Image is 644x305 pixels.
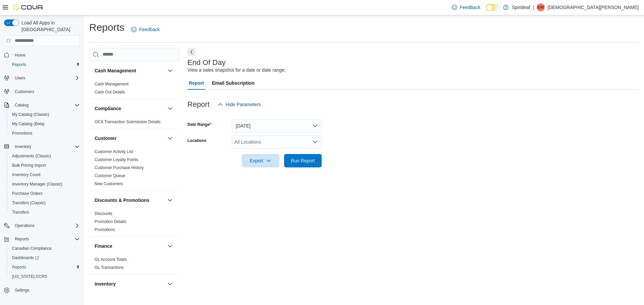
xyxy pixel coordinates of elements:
[187,138,207,143] label: Locations
[1,50,83,60] button: Home
[95,181,123,186] span: New Customers
[9,61,29,69] a: Reports
[7,129,83,138] button: Promotions
[166,104,174,112] button: Compliance
[95,243,165,249] button: Finance
[1,100,83,110] button: Catalog
[9,152,80,160] span: Adjustments (Classic)
[12,143,34,151] button: Inventory
[166,196,174,204] button: Discounts & Promotions
[95,82,128,86] a: Cash Management
[9,208,32,216] a: Transfers
[1,285,83,295] button: Settings
[12,101,31,109] button: Catalog
[9,263,80,271] span: Reports
[12,163,46,168] span: Bulk Pricing Import
[9,161,80,169] span: Bulk Pricing Import
[187,67,286,74] div: View a sales snapshot for a date or date range.
[9,273,50,281] a: [US_STATE] CCRS
[1,73,83,83] button: Users
[12,74,28,82] button: Users
[547,3,639,11] p: [DEMOGRAPHIC_DATA][PERSON_NAME]
[12,264,26,270] span: Reports
[95,165,144,170] a: Customer Purchase History
[9,189,80,198] span: Purchase Orders
[95,173,125,178] span: Customer Queue
[12,191,43,196] span: Purchase Orders
[187,100,210,108] h3: Report
[486,4,500,11] input: Dark Mode
[7,119,83,129] button: My Catalog (Beta)
[95,257,127,262] span: GL Account Totals
[12,143,80,151] span: Inventory
[12,255,39,260] span: Dashboards
[512,3,530,11] p: Spiritleaf
[166,280,174,288] button: Inventory
[12,235,32,243] button: Reports
[95,149,133,154] a: Customer Activity List
[449,1,483,14] a: Feedback
[1,87,83,96] button: Customers
[12,153,51,159] span: Adjustments (Classic)
[89,148,179,190] div: Customer
[15,236,29,242] span: Reports
[7,151,83,161] button: Adjustments (Classic)
[89,210,179,236] div: Discounts & Promotions
[12,51,80,59] span: Home
[12,112,49,117] span: My Catalog (Classic)
[9,189,45,198] a: Purchase Orders
[291,157,315,164] span: Run Report
[7,262,83,272] button: Reports
[9,180,80,188] span: Inventory Manager (Classic)
[95,181,123,186] a: New Customers
[533,3,534,11] p: |
[9,152,54,160] a: Adjustments (Classic)
[7,179,83,189] button: Inventory Manager (Classic)
[9,254,42,262] a: Dashboards
[12,181,62,187] span: Inventory Manager (Classic)
[95,227,115,232] span: Promotions
[215,98,264,111] button: Hide Parameters
[15,102,29,108] span: Catalog
[15,144,31,149] span: Inventory
[9,199,80,207] span: Transfers (Classic)
[7,253,83,262] a: Dashboards
[95,197,149,204] h3: Discounts & Promotions
[9,199,48,207] a: Transfers (Classic)
[9,110,52,119] a: My Catalog (Classic)
[95,90,125,94] a: Cash Out Details
[95,243,112,249] h3: Finance
[95,120,161,124] a: OCS Transaction Submission Details
[139,26,160,33] span: Feedback
[9,263,29,271] a: Reports
[12,246,52,251] span: Canadian Compliance
[12,51,28,59] a: Home
[15,223,35,228] span: Operations
[128,23,162,36] a: Feedback
[95,67,165,74] button: Cash Management
[89,255,179,274] div: Finance
[95,105,121,112] h3: Compliance
[12,210,29,215] span: Transfers
[1,221,83,230] button: Operations
[9,61,80,69] span: Reports
[15,288,29,293] span: Settings
[19,19,80,33] span: Load All Apps in [GEOGRAPHIC_DATA]
[246,154,275,167] span: Export
[187,48,196,56] button: Next
[166,134,174,142] button: Customer
[95,81,128,87] span: Cash Management
[7,60,83,69] button: Reports
[95,281,165,287] button: Inventory
[9,180,65,188] a: Inventory Manager (Classic)
[95,211,112,216] span: Discounts
[12,88,37,96] a: Customers
[9,129,35,137] a: Promotions
[95,257,127,262] a: GL Account Totals
[9,244,80,252] span: Canadian Compliance
[538,3,544,11] span: KW
[9,171,80,179] span: Inventory Count
[95,219,126,224] span: Promotion Details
